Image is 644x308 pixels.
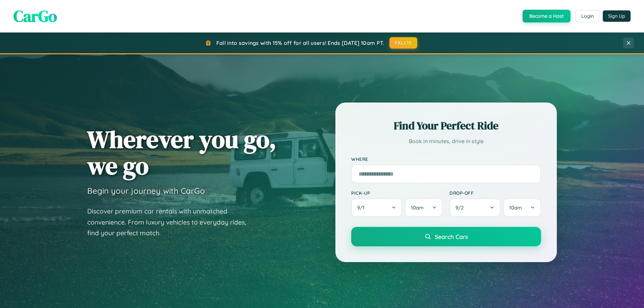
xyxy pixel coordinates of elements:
[405,198,443,217] button: 10am
[576,10,599,22] button: Login
[13,5,57,27] span: CarGo
[503,198,541,217] button: 10am
[351,190,443,196] label: Pick-up
[455,204,467,211] span: 9 / 2
[411,204,424,211] span: 10am
[87,206,255,239] p: Discover premium car rentals with unmatched convenience. From luxury vehicles to everyday rides, ...
[603,10,631,22] button: Sign Up
[87,126,276,179] h1: Wherever you go, we go
[216,40,384,46] span: Fall into savings with 15% off for all users! Ends [DATE] 10am PT.
[357,204,368,211] span: 9 / 1
[449,198,500,217] button: 9/2
[351,156,541,162] label: Where
[435,233,468,240] span: Search Cars
[87,186,205,196] h3: Begin your journey with CarGo
[523,10,571,22] button: Become a Host
[351,136,541,146] p: Book in minutes, drive in style
[351,198,402,217] button: 9/1
[389,37,418,49] button: FALL15
[351,118,541,133] h2: Find Your Perfect Ride
[351,227,541,246] button: Search Cars
[509,204,522,211] span: 10am
[449,190,541,196] label: Drop-off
